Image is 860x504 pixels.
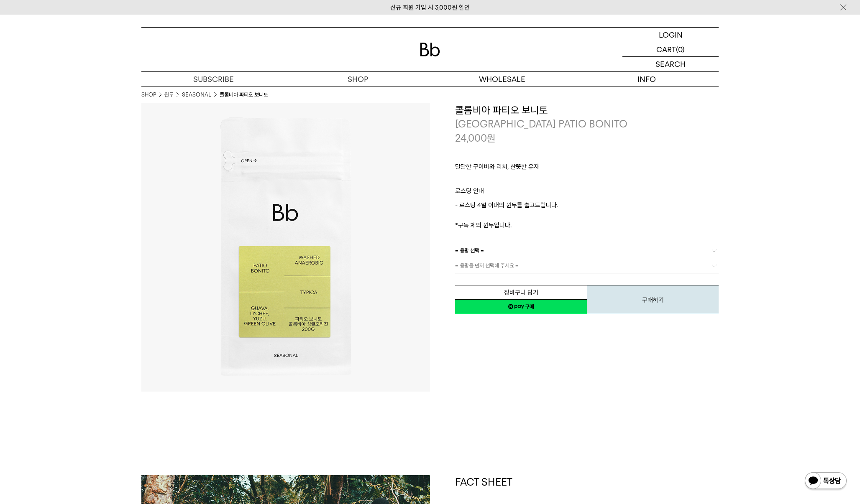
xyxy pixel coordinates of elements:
[655,57,686,71] p: SEARCH
[286,72,430,87] a: SHOP
[141,103,430,392] img: 콜롬비아 파티오 보니토
[141,91,156,99] a: SHOP
[455,243,484,258] span: = 용량 선택 =
[574,72,719,87] p: INFO
[455,117,719,131] p: [GEOGRAPHIC_DATA] PATIO BONITO
[455,176,719,186] p: ㅤ
[420,43,440,56] img: 로고
[455,186,719,200] p: 로스팅 안내
[587,285,719,314] button: 구매하기
[455,162,719,176] p: 달달한 구아바와 리치, 산뜻한 유자
[455,200,719,230] p: - 로스팅 4일 이내의 원두를 출고드립니다. *구독 제외 원두입니다.
[141,72,286,87] a: SUBSCRIBE
[182,91,211,99] a: SEASONAL
[455,131,496,145] p: 24,000
[220,91,268,99] li: 콜롬비아 파티오 보니토
[390,4,470,11] a: 신규 회원 가입 시 3,000원 할인
[164,91,174,99] a: 원두
[659,28,683,42] p: LOGIN
[622,28,719,42] a: LOGIN
[455,299,587,314] a: 새창
[804,471,847,491] img: 카카오톡 채널 1:1 채팅 버튼
[622,42,719,57] a: CART (0)
[656,42,676,56] p: CART
[430,72,574,87] p: WHOLESALE
[455,258,519,273] span: = 용량을 먼저 선택해 주세요 =
[487,132,496,144] span: 원
[676,42,685,56] p: (0)
[455,103,719,117] h3: 콜롬비아 파티오 보니토
[455,285,587,300] button: 장바구니 담기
